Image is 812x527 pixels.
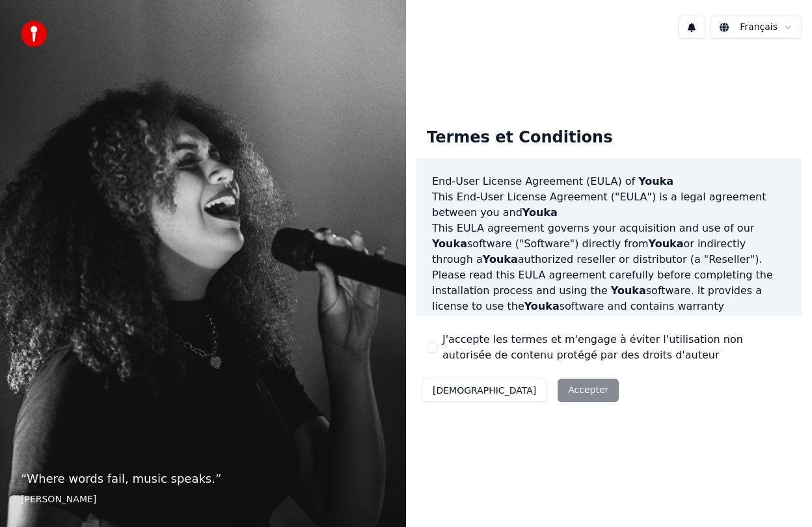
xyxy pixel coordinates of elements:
[442,332,791,363] label: J'accepte les termes et m'engage à éviter l'utilisation non autorisée de contenu protégé par des ...
[638,175,673,187] span: Youka
[21,21,47,47] img: youka
[432,174,786,189] h3: End-User License Agreement (EULA) of
[432,237,467,250] span: Youka
[21,493,385,506] footer: [PERSON_NAME]
[524,300,560,312] span: Youka
[422,379,547,402] button: [DEMOGRAPHIC_DATA]
[416,117,623,159] div: Termes et Conditions
[21,470,385,488] p: “ Where words fail, music speaks. ”
[649,237,684,250] span: Youka
[432,221,786,267] p: This EULA agreement governs your acquisition and use of our software ("Software") directly from o...
[522,206,558,219] span: Youka
[483,253,518,265] span: Youka
[611,284,646,297] span: Youka
[432,189,786,221] p: This End-User License Agreement ("EULA") is a legal agreement between you and
[432,267,786,330] p: Please read this EULA agreement carefully before completing the installation process and using th...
